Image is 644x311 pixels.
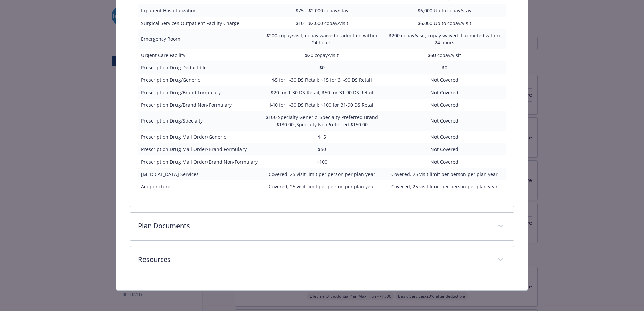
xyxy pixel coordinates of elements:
td: Emergency Room [138,29,261,49]
td: Prescription Drug Mail Order/Generic [138,131,261,143]
p: Resources [138,254,490,265]
td: $6,000 Up to copay/visit [383,17,506,29]
div: Resources [130,246,514,274]
td: $75 - $2,000 copay/stay [261,4,383,17]
td: Not Covered [383,74,506,86]
td: $0 [383,61,506,74]
td: $5 for 1-30 DS Retail; $15 for 31-90 DS Retail [261,74,383,86]
td: Prescription Drug/Generic [138,74,261,86]
td: Not Covered [383,111,506,131]
td: $6,000 Up to copay/stay [383,4,506,17]
td: $10 - $2,000 copay/visit [261,17,383,29]
td: $200 copay/visit, copay waived if admitted within 24 hours [383,29,506,49]
p: Plan Documents [138,221,490,231]
td: Not Covered [383,86,506,99]
td: Prescription Drug Deductible [138,61,261,74]
td: $100 [261,155,383,168]
td: Covered. 25 visit limit per person per plan year [383,168,506,180]
td: $20 copay/visit [261,49,383,61]
td: Prescription Drug Mail Order/Brand Non-Formulary [138,155,261,168]
td: $50 [261,143,383,155]
td: Not Covered [383,99,506,111]
td: $15 [261,131,383,143]
td: Prescription Drug/Brand Formulary [138,86,261,99]
td: $60 copay/visit [383,49,506,61]
td: Not Covered [383,155,506,168]
td: Inpatient Hospitalization [138,4,261,17]
td: $0 [261,61,383,74]
td: Covered. 25 visit limit per person per plan year [261,168,383,180]
td: Acupuncture [138,180,261,193]
td: [MEDICAL_DATA] Services [138,168,261,180]
td: Covered, 25 visit limit per person per plan year [261,180,383,193]
td: Prescription Drug/Specialty [138,111,261,131]
div: Plan Documents [130,213,514,240]
td: $20 for 1-30 DS Retail; $50 for 31-90 DS Retail [261,86,383,99]
td: $40 for 1-30 DS Retail; $100 for 31-90 DS Retail [261,99,383,111]
td: Not Covered [383,143,506,155]
td: Surgical Services Outpatient Facility Charge [138,17,261,29]
td: Prescription Drug/Brand Non-Formulary [138,99,261,111]
td: $200 copay/visit, copay waived if admitted within 24 hours [261,29,383,49]
td: Urgent Care Facility [138,49,261,61]
td: $100 Specialty Generic ,Specialty Preferred Brand $130.00 ,Specialty NonPreferred $150.00 [261,111,383,131]
td: Prescription Drug Mail Order/Brand Formulary [138,143,261,155]
td: Covered, 25 visit limit per person per plan year [383,180,506,193]
td: Not Covered [383,131,506,143]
